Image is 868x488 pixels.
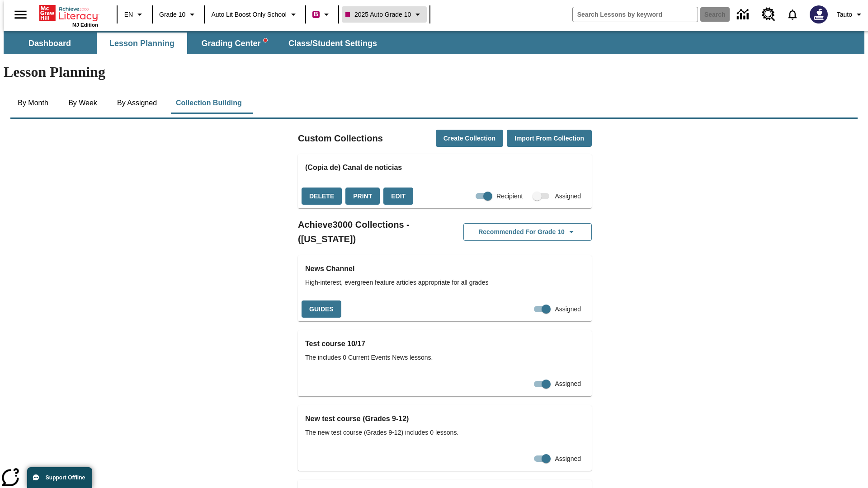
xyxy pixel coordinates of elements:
[305,413,585,425] h3: New test course (Grades 9-12)
[201,38,267,49] span: Grading Center
[804,3,833,26] button: Select a new avatar
[28,38,71,49] span: Dashboard
[97,33,187,54] button: Lesson Planning
[302,300,341,318] button: Guides
[124,10,133,19] span: EN
[573,7,698,22] input: search field
[345,10,411,19] span: 2025 Auto Grade 10
[281,33,384,54] button: Class/Student Settings
[156,6,201,23] button: Grade: Grade 10, Select a grade
[46,474,85,481] span: Support Offline
[463,223,592,241] button: Recommended for Grade 10
[4,64,864,80] h1: Lesson Planning
[314,9,318,20] span: B
[189,33,279,54] button: Grading Center
[731,2,756,27] a: Data Center
[555,192,581,201] span: Assigned
[833,6,868,23] button: Profile/Settings
[436,130,503,147] button: Create Collection
[264,38,267,42] svg: writing assistant alert
[309,6,335,23] button: Boost Class color is violet red. Change class color
[5,33,95,54] button: Dashboard
[4,31,864,54] div: SubNavbar
[110,92,164,114] button: By Assigned
[555,305,581,314] span: Assigned
[60,92,105,114] button: By Week
[10,92,56,114] button: By Month
[555,379,581,389] span: Assigned
[39,4,98,22] a: Home
[120,6,149,23] button: Language: EN, Select a language
[211,10,287,19] span: Auto Lit Boost only School
[496,192,523,201] span: Recipient
[305,278,585,287] span: High-interest, evergreen feature articles appropriate for all grades
[781,3,804,26] a: Notifications
[7,1,34,28] button: Open side menu
[305,263,585,275] h3: News Channel
[298,131,383,145] h2: Custom Collections
[4,33,385,54] div: SubNavbar
[72,22,98,28] span: NJ Edition
[208,6,302,23] button: School: Auto Lit Boost only School, Select your school
[27,467,92,488] button: Support Offline
[302,188,342,205] button: Delete
[555,454,581,464] span: Assigned
[383,188,413,205] button: Edit
[169,92,249,114] button: Collection Building
[756,2,781,27] a: Resource Center, Will open in new tab
[305,353,585,362] span: The includes 0 Current Events News lessons.
[109,38,175,49] span: Lesson Planning
[305,338,585,350] h3: Test course 10/17
[305,161,585,174] h3: (Copia de) Canal de noticias
[305,428,585,437] span: The new test course (Grades 9-12) includes 0 lessons.
[810,5,828,23] img: Avatar
[288,38,377,49] span: Class/Student Settings
[342,6,427,23] button: Class: 2025 Auto Grade 10, Select your class
[159,10,185,19] span: Grade 10
[507,130,592,147] button: Import from Collection
[837,10,852,19] span: Tauto
[39,3,98,28] div: Home
[345,188,380,205] button: Print, will open in a new window
[298,217,445,246] h2: Achieve3000 Collections - ([US_STATE])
